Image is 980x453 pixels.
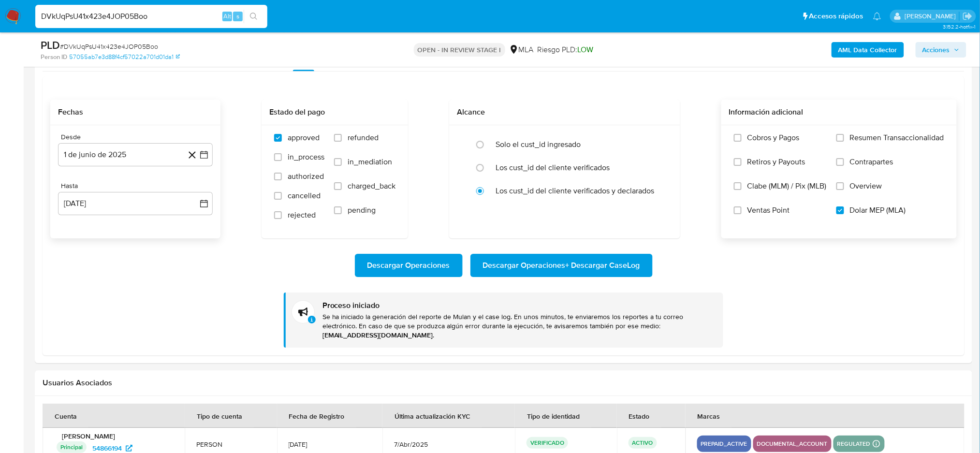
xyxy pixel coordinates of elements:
span: Riesgo PLD: [538,44,594,55]
input: Buscar usuario o caso... [35,10,267,23]
a: 57055ab7e3d88f4cf57022a701d01da1 [69,53,180,61]
div: MLA [509,44,534,55]
button: AML Data Collector [832,42,904,58]
b: Person ID [41,53,67,61]
a: Salir [963,11,973,21]
span: s [236,12,239,21]
b: PLD [41,37,60,53]
p: abril.medzovich@mercadolibre.com [905,12,959,21]
span: # DVkUqPsU41x423e4JOP05Boo [60,42,158,51]
button: search-icon [244,10,263,23]
p: OPEN - IN REVIEW STAGE I [414,43,505,57]
span: 3.152.2-hotfix-1 [943,23,975,30]
span: LOW [578,44,594,55]
a: Notificaciones [873,12,881,20]
b: AML Data Collector [838,42,897,58]
button: Acciones [916,42,966,58]
h2: Usuarios Asociados [43,378,965,388]
span: Alt [223,12,231,21]
span: Accesos rápidos [809,11,863,21]
span: Acciones [922,42,950,58]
